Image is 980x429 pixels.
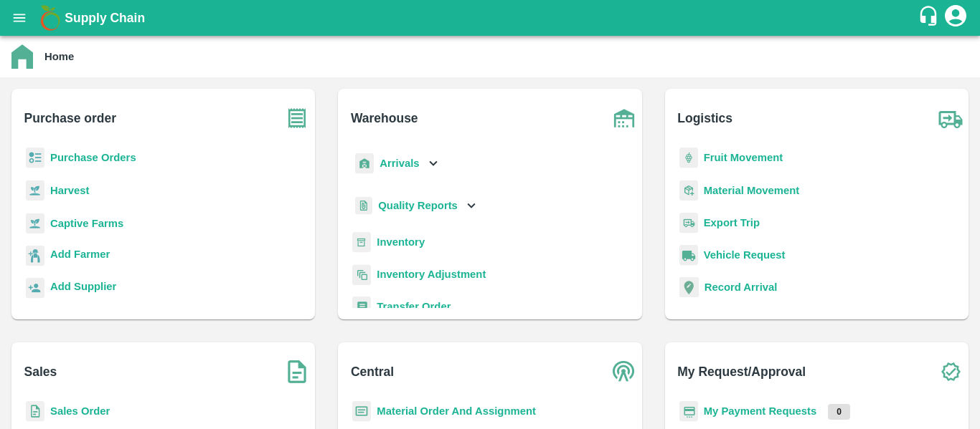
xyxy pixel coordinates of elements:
img: home [11,44,33,69]
a: Fruit Movement [704,152,783,163]
img: inventory [352,264,371,285]
img: harvest [26,213,44,234]
img: warehouse [606,100,642,136]
img: delivery [679,213,698,233]
a: Export Trip [704,217,760,228]
a: Add Farmer [50,246,110,266]
a: Purchase Orders [50,152,136,163]
a: Material Movement [704,185,800,196]
img: fruit [679,148,698,168]
b: Warehouse [351,108,418,128]
img: truck [933,100,969,136]
a: My Payment Requests [704,405,817,417]
img: qualityReport [355,197,372,215]
img: recordArrival [679,277,699,297]
img: farmer [26,246,44,266]
a: Inventory Adjustment [377,269,486,280]
a: Supply Chain [65,8,918,28]
button: open drawer [3,1,36,34]
a: Sales Order [50,405,110,417]
div: customer-support [918,5,943,31]
b: Quality Reports [378,200,458,211]
img: soSales [279,354,315,390]
img: logo [36,4,65,32]
img: vehicle [679,245,698,266]
a: Inventory [377,236,425,248]
img: check [933,354,969,390]
img: harvest [26,180,44,201]
p: 0 [828,404,850,420]
img: whInventory [352,232,371,253]
b: Supply Chain [65,11,145,25]
a: Vehicle Request [704,249,786,261]
img: central [606,354,642,390]
b: Central [351,362,394,382]
img: payment [679,401,698,422]
img: material [679,180,698,201]
b: Arrivals [380,158,419,169]
b: Add Farmer [50,249,110,260]
a: Captive Farms [50,218,123,229]
div: account of current user [943,3,969,33]
a: Add Supplier [50,279,116,298]
img: purchase [279,100,315,136]
div: Quality Reports [352,191,479,221]
b: Purchase order [24,108,116,128]
img: reciept [26,148,44,168]
a: Transfer Order [377,301,451,312]
b: Logistics [677,108,732,128]
a: Record Arrival [705,281,778,293]
a: Material Order And Assignment [377,405,536,417]
img: centralMaterial [352,401,371,422]
b: My Request/Approval [677,362,806,382]
img: sales [26,401,44,422]
b: Add Supplier [50,281,116,292]
div: Arrivals [352,148,441,180]
img: whArrival [355,153,374,174]
img: whTransfer [352,297,371,317]
img: supplier [26,278,44,299]
b: Sales [24,362,57,382]
a: Harvest [50,185,89,196]
b: Home [44,51,74,62]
